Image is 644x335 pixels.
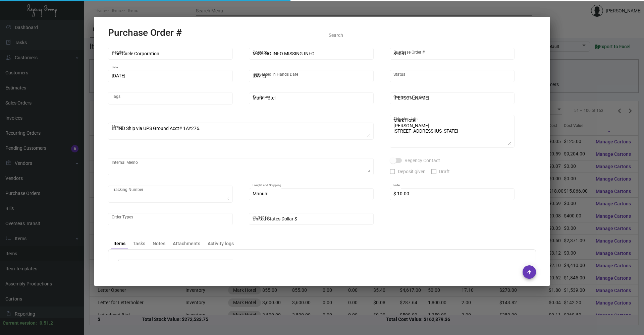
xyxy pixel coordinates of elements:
[133,240,145,247] div: Tasks
[113,240,125,247] div: Items
[153,240,165,247] div: Notes
[3,320,37,327] div: Current version:
[108,27,182,39] h2: Purchase Order #
[40,320,53,327] div: 0.51.2
[405,156,440,164] span: Regency Contact
[173,240,200,247] div: Attachments
[398,167,426,176] span: Deposit given
[253,191,268,196] span: Manual
[208,240,234,247] div: Activity logs
[439,167,450,176] span: Draft
[492,260,526,269] h3: Items (0)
